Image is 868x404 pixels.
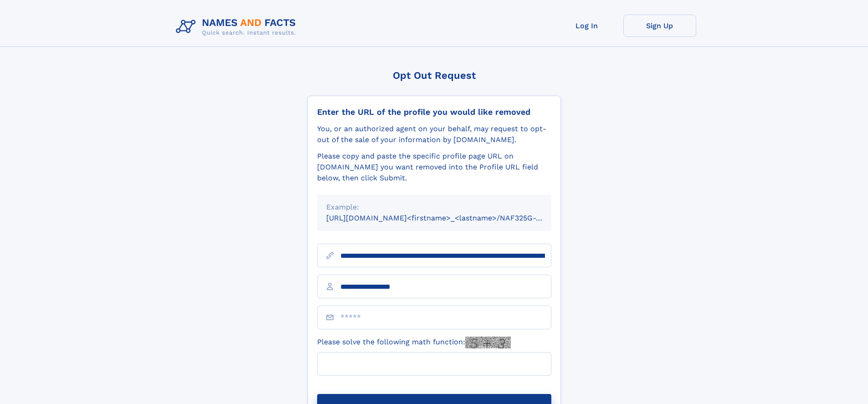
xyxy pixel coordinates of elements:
[326,202,542,213] div: Example:
[317,151,551,184] div: Please copy and paste the specific profile page URL on [DOMAIN_NAME] you want removed into the Pr...
[550,15,623,37] a: Log In
[317,107,551,117] div: Enter the URL of the profile you would like removed
[326,214,569,222] small: [URL][DOMAIN_NAME]<firstname>_<lastname>/NAF325G-xxxxxxxx
[317,123,551,145] div: You, or an authorized agent on your behalf, may request to opt-out of the sale of your informatio...
[172,15,303,39] img: Logo Names and Facts
[308,70,561,81] div: Opt Out Request
[623,15,696,37] a: Sign Up
[317,337,511,348] label: Please solve the following math function:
